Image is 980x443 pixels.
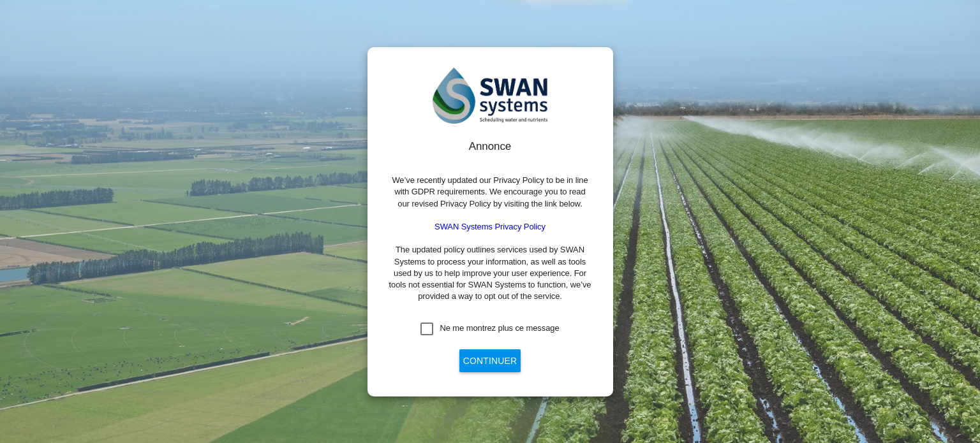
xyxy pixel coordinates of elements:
div: Annonce [388,139,593,154]
button: Continuer [459,349,521,372]
div: Ne me montrez plus ce message [440,323,559,334]
span: We’ve recently updated our Privacy Policy to be in line with GDPR requirements. We encourage you ... [392,175,588,208]
md-checkbox: Ne me montrez plus ce message [420,323,559,335]
span: The updated policy outlines services used by SWAN Systems to process your information, as well as... [389,245,591,301]
img: SWAN-Landscape-Logo-Colour.png [433,68,547,124]
a: SWAN Systems Privacy Policy [434,222,546,231]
